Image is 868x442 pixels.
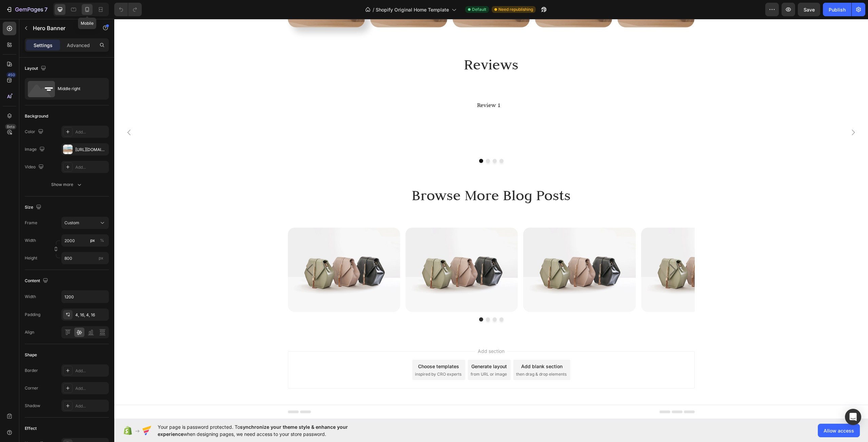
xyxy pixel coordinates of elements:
[75,147,107,153] div: [URL][DOMAIN_NAME]
[51,181,83,188] div: Show more
[99,255,103,260] span: px
[25,255,37,261] label: Height
[25,163,45,172] div: Video
[385,298,389,302] button: Dot
[25,178,109,191] button: Show more
[402,352,452,358] span: then drag & drop elements
[378,298,382,302] button: Dot
[25,385,38,391] div: Corner
[25,145,46,154] div: Image
[25,203,43,212] div: Size
[25,403,40,409] div: Shadow
[44,5,47,14] p: 7
[90,237,95,244] div: px
[845,409,861,425] div: Open Intercom Messenger
[301,352,347,358] span: inspired by CRO experts
[829,6,846,13] div: Publish
[25,425,37,432] div: Effect
[114,19,868,419] iframe: To enrich screen reader interactions, please activate Accessibility in Grammarly extension settings
[818,424,860,437] button: Allow access
[385,140,389,144] button: Dot
[25,312,40,318] div: Padding
[25,352,37,358] div: Shape
[376,6,449,13] span: Shopify Original Home Template
[75,403,107,409] div: Add...
[25,276,50,286] div: Content
[75,385,107,392] div: Add...
[158,423,374,438] span: Your page is password protected. To when designing pages, we need access to your store password.
[6,72,16,78] div: 450
[61,217,109,229] button: Custom
[291,209,403,293] img: image_demo.jpg
[179,234,213,268] button: Carousel Back Arrow
[75,164,107,170] div: Add...
[25,113,48,119] div: Background
[824,427,854,434] span: Allow access
[541,234,575,268] button: Carousel Next Arrow
[158,424,348,437] span: synchronize your theme style & enhance your experience
[25,127,45,136] div: Color
[64,220,79,226] span: Custom
[25,64,47,73] div: Layout
[498,6,533,13] span: Need republishing
[5,124,16,129] div: Beta
[75,312,107,318] div: 4, 16, 4, 16
[34,42,53,49] p: Settings
[25,237,36,244] label: Width
[365,140,369,144] button: Dot
[100,237,104,244] div: %
[3,3,51,16] button: 7
[365,298,369,302] button: Dot
[114,3,142,16] div: Undo/Redo
[378,140,382,144] button: Dot
[823,3,851,16] button: Publish
[58,81,99,97] div: Middle right
[407,344,448,351] div: Add blank section
[174,209,286,293] img: image_demo.jpg
[25,329,34,335] div: Align
[409,209,521,293] img: image_demo.jpg
[25,367,38,374] div: Border
[527,209,639,293] img: image_demo.jpg
[61,234,109,247] input: px%
[62,291,108,303] input: Auto
[25,220,37,226] label: Frame
[729,104,748,123] button: Carousel Next Arrow
[75,129,107,135] div: Add...
[804,7,815,13] span: Save
[373,6,374,13] span: /
[174,166,580,187] h2: Browse More Blog Posts
[304,344,345,351] div: Choose templates
[75,368,107,374] div: Add...
[798,3,820,16] button: Save
[372,298,376,302] button: Dot
[356,352,393,358] span: from URL or image
[61,252,109,264] input: px
[67,42,90,49] p: Advanced
[361,329,393,336] span: Add section
[372,140,376,144] button: Dot
[98,236,106,245] button: px
[357,344,393,351] div: Generate layout
[472,6,486,13] span: Default
[25,294,36,300] div: Width
[33,24,91,32] p: Hero Banner
[88,236,97,245] button: %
